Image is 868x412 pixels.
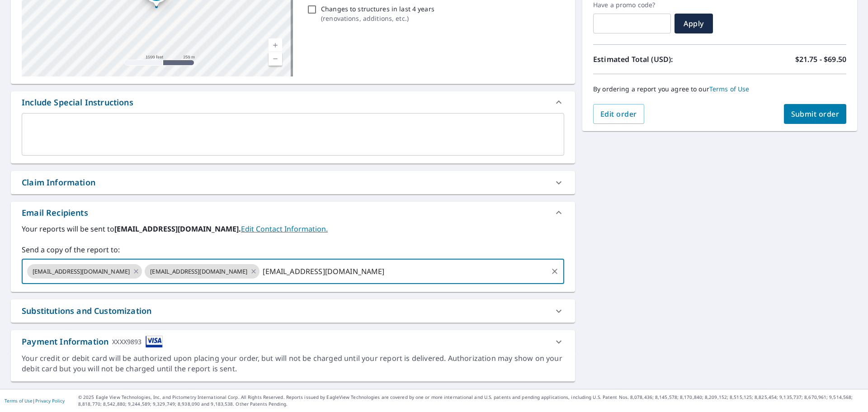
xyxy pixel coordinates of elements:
img: cardImage [146,336,163,348]
button: Edit order [593,104,644,124]
div: Include Special Instructions [22,96,133,109]
p: Changes to structures in last 4 years [321,4,434,14]
div: Email Recipients [22,207,88,219]
div: Claim Information [11,171,575,194]
div: Include Special Instructions [11,91,575,113]
span: [EMAIL_ADDRESS][DOMAIN_NAME] [27,267,135,276]
p: Estimated Total (USD): [593,54,720,65]
p: By ordering a report you agree to our [593,85,846,93]
a: Terms of Use [709,85,750,93]
div: Substitutions and Customization [11,299,575,322]
a: EditContactInfo [241,224,328,234]
span: Apply [682,19,706,28]
div: Payment Information [22,336,163,348]
b: [EMAIL_ADDRESS][DOMAIN_NAME]. [114,224,241,234]
p: | [5,398,65,403]
button: Apply [675,14,713,33]
a: Current Level 15, Zoom In [269,38,282,52]
div: Claim Information [22,176,95,189]
a: Terms of Use [5,398,33,404]
a: Privacy Policy [35,398,65,404]
button: Submit order [784,104,847,124]
p: $21.75 - $69.50 [795,54,846,65]
label: Have a promo code? [593,1,671,9]
div: Email Recipients [11,202,575,223]
button: Clear [548,265,561,278]
p: ( renovations, additions, etc. ) [321,14,434,23]
div: Substitutions and Customization [22,305,151,317]
p: © 2025 Eagle View Technologies, Inc. and Pictometry International Corp. All Rights Reserved. Repo... [78,394,863,407]
div: [EMAIL_ADDRESS][DOMAIN_NAME] [145,264,259,279]
span: Edit order [600,109,637,119]
div: Your credit or debit card will be authorized upon placing your order, but will not be charged unt... [22,353,564,374]
label: Your reports will be sent to [22,223,564,234]
span: Submit order [791,109,840,119]
label: Send a copy of the report to: [22,244,564,255]
div: XXXX9893 [112,336,142,348]
a: Current Level 15, Zoom Out [269,52,282,66]
div: Payment InformationXXXX9893cardImage [11,330,575,353]
div: [EMAIL_ADDRESS][DOMAIN_NAME] [27,264,142,279]
span: [EMAIL_ADDRESS][DOMAIN_NAME] [145,267,253,276]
